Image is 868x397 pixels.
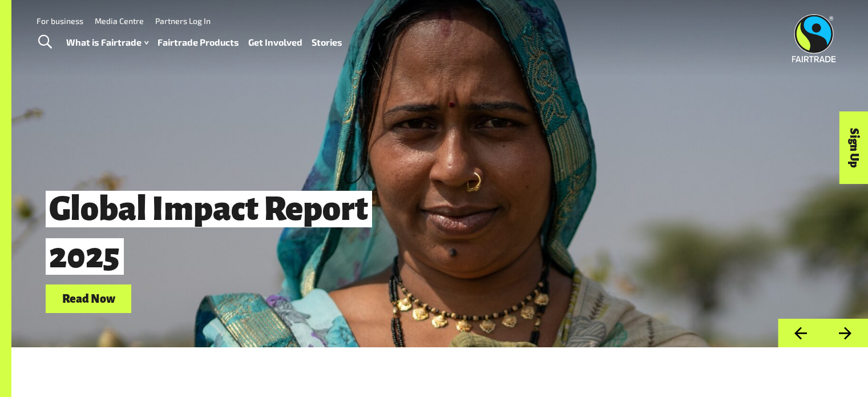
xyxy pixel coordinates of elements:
span: Global Impact Report 2025 [46,191,372,275]
a: For business [37,16,83,26]
a: Get Involved [248,34,302,51]
button: Previous [778,319,823,348]
a: Stories [312,34,342,51]
a: Read Now [46,284,131,314]
a: Toggle Search [31,28,59,57]
a: Media Centre [95,16,144,26]
img: Fairtrade Australia New Zealand logo [792,14,836,62]
a: What is Fairtrade [66,34,148,51]
a: Fairtrade Products [158,34,239,51]
button: Next [823,319,868,348]
a: Partners Log In [155,16,211,26]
